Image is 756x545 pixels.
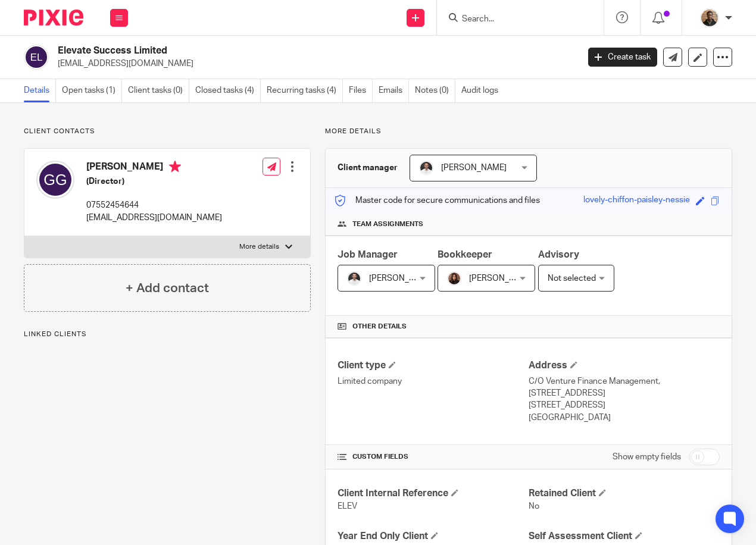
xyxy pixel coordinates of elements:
p: Limited company [338,375,529,387]
h2: Elevate Success Limited [58,45,468,57]
p: [GEOGRAPHIC_DATA] [529,412,720,424]
a: Audit logs [461,79,504,102]
p: Master code for secure communications and files [335,195,540,206]
a: Closed tasks (4) [195,79,261,102]
span: [PERSON_NAME] [369,274,435,283]
h3: Client manager [338,162,398,174]
a: Client tasks (0) [128,79,189,102]
span: [PERSON_NAME] [441,164,507,172]
p: More details [239,242,279,252]
h4: Client type [338,359,529,372]
a: Create task [588,48,657,67]
span: Bookkeeper [438,250,492,259]
img: svg%3E [36,161,74,199]
h4: Retained Client [529,487,720,500]
h4: Year End Only Client [338,530,529,543]
img: svg%3E [24,45,49,70]
p: [EMAIL_ADDRESS][DOMAIN_NAME] [86,212,222,224]
p: Linked clients [24,330,311,339]
span: Not selected [548,274,596,283]
span: No [529,502,539,510]
h4: [PERSON_NAME] [86,161,222,176]
i: Primary [169,161,181,173]
a: Emails [379,79,409,102]
span: [PERSON_NAME] [469,274,535,283]
p: [STREET_ADDRESS] [529,399,720,411]
span: Advisory [538,250,579,259]
h5: (Director) [86,176,222,187]
span: Team assignments [352,220,423,229]
p: C/O Venture Finance Management, [STREET_ADDRESS] [529,375,720,400]
label: Show empty fields [613,451,681,463]
img: WhatsApp%20Image%202025-04-23%20.jpg [700,8,719,27]
h4: CUSTOM FIELDS [338,452,529,462]
img: dom%20slack.jpg [419,161,433,175]
p: 07552454644 [86,199,222,211]
div: lovely-chiffon-paisley-nessie [583,194,690,208]
a: Recurring tasks (4) [267,79,343,102]
h4: Client Internal Reference [338,487,529,500]
img: Headshot.jpg [447,271,461,286]
a: Notes (0) [415,79,455,102]
h4: + Add contact [126,279,209,297]
input: Search [461,14,568,25]
p: Client contacts [24,127,311,136]
a: Details [24,79,56,102]
span: Other details [352,322,407,331]
img: Pixie [24,10,83,26]
img: dom%20slack.jpg [347,271,361,286]
p: More details [325,127,732,136]
h4: Self Assessment Client [529,530,720,543]
span: Job Manager [338,250,398,259]
p: [EMAIL_ADDRESS][DOMAIN_NAME] [58,58,570,70]
a: Files [349,79,373,102]
h4: Address [529,359,720,372]
a: Open tasks (1) [62,79,122,102]
span: ELEV [338,502,357,510]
